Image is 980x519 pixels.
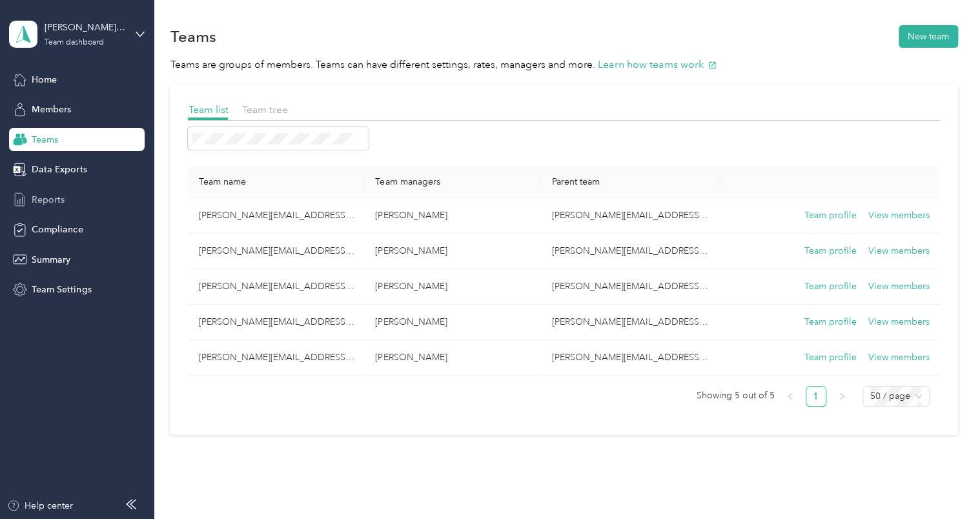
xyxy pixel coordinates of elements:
[188,234,365,269] td: cody.davis@convergint.com
[241,103,287,116] span: Team tree
[838,392,846,400] span: right
[804,315,857,329] button: Team profile
[32,223,83,236] span: Compliance
[597,57,717,73] button: Learn how teams work
[804,351,857,365] button: Team profile
[870,387,922,406] span: 50 / page
[780,386,801,407] li: Previous Page
[832,386,852,407] li: Next Page
[806,387,826,406] a: 1
[542,340,719,376] td: scott.swansen@convergint.com
[868,280,930,294] button: View members
[868,315,930,329] button: View members
[170,57,957,73] p: Teams are groups of members. Teams can have different settings, rates, managers and more.
[188,269,365,305] td: stephen.kirkman@convergint.com
[365,166,542,198] th: Team managers
[542,269,719,305] td: blaine.lewman@convergint.com
[45,21,125,34] div: [PERSON_NAME][EMAIL_ADDRESS][PERSON_NAME][DOMAIN_NAME]
[375,351,531,365] p: [PERSON_NAME]
[868,351,930,365] button: View members
[832,386,852,407] button: right
[32,73,57,86] span: Home
[170,30,216,43] h1: Teams
[7,499,73,513] button: Help center
[45,39,104,46] div: Team dashboard
[375,280,531,294] p: [PERSON_NAME]
[786,392,794,400] span: left
[188,340,365,376] td: blaine.lewman@convergint.com
[908,447,980,519] iframe: Everlance-gr Chat Button Frame
[32,133,58,147] span: Teams
[697,386,775,405] span: Showing 5 out of 5
[868,244,930,258] button: View members
[863,386,930,407] div: Page Size
[188,103,228,116] span: Team list
[542,305,719,340] td: blaine.lewman@convergint.com
[188,166,365,198] th: Team name
[542,198,719,234] td: alex.wallis@convergint.com
[804,209,857,223] button: Team profile
[32,283,91,296] span: Team Settings
[542,234,719,269] td: scott.swansen@convergint.com
[375,315,531,329] p: [PERSON_NAME]
[32,193,65,207] span: Reports
[804,244,857,258] button: Team profile
[188,305,365,340] td: todd.daugherty@convergint.com
[542,166,719,198] th: Parent team
[188,198,365,234] td: scott.swansen@convergint.com
[806,386,826,407] li: 1
[804,280,857,294] button: Team profile
[32,163,87,176] span: Data Exports
[899,25,958,48] button: New team
[780,386,801,407] button: left
[375,244,531,258] p: [PERSON_NAME]
[32,253,70,267] span: Summary
[32,103,71,116] span: Members
[868,209,930,223] button: View members
[375,209,531,223] p: [PERSON_NAME]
